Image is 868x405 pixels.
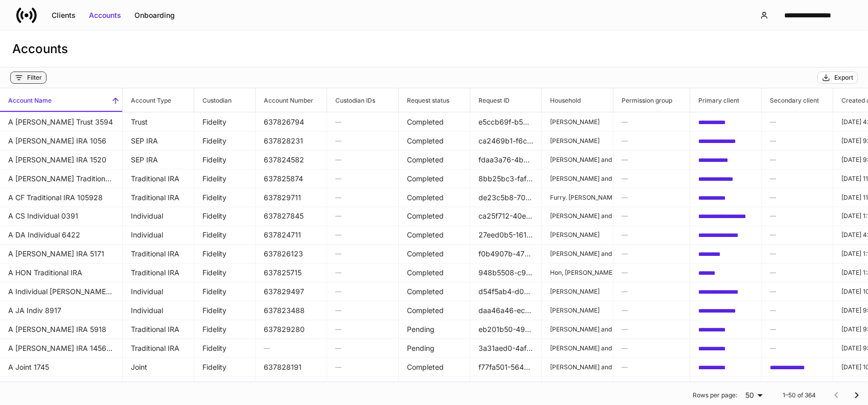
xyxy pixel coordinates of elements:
h6: — [335,249,390,258]
td: SEP IRA [123,150,194,170]
td: Traditional IRA [123,188,194,207]
h6: — [264,343,318,353]
td: 7d06e39b-4c06-4446-9e3b-bfdcc7b16d16 [690,244,762,264]
h3: Accounts [12,41,68,57]
td: e5ccb69f-b5d2-4e3c-b9dd-d1008a6a2783 [470,112,542,132]
p: [PERSON_NAME] and [PERSON_NAME] [550,250,605,258]
td: Individual [123,206,194,226]
h6: — [770,117,825,127]
h6: — [770,268,825,277]
td: 812fe394-f3dc-42a5-a949-033d4e0349df [690,225,762,245]
h6: — [770,192,825,202]
h6: — [622,324,681,334]
p: Hon, [PERSON_NAME] [550,269,605,277]
td: Individual [123,282,194,301]
h6: — [622,155,681,164]
h6: Custodian IDs [327,96,375,105]
td: 330ba01d-582a-43e8-8c51-d5f5b4cb083e [690,150,762,170]
td: Traditional IRA [123,320,194,339]
h6: — [622,211,681,221]
td: dcaa0a13-5c11-41b1-bab5-5b24b2b539af [690,301,762,320]
p: [PERSON_NAME] and [PERSON_NAME] [550,344,605,352]
td: 948b5508-c983-427c-ba64-91b27a260941 [470,263,542,282]
td: Joint [123,376,194,395]
p: [PERSON_NAME] and [PERSON_NAME] [550,325,605,333]
h6: — [335,324,390,334]
td: Trust [123,112,194,132]
td: 4b5d2637-1b5b-480b-aa80-c4dea85e6ea6 [762,376,833,395]
p: [PERSON_NAME] [550,118,605,126]
h6: — [770,343,825,353]
p: [PERSON_NAME] and [PERSON_NAME] [550,212,605,220]
h6: — [770,155,825,164]
td: c8928b1a-3942-42ab-b2f0-d2f26851614a [690,169,762,188]
td: 8bb25bc3-faf2-44a9-9420-b615db4f8c08 [470,169,542,188]
td: 637825715 [256,263,327,282]
h6: — [622,174,681,183]
p: Furry. [PERSON_NAME] [550,193,605,201]
td: 637824711 [256,225,327,245]
td: bf49af71-5aeb-488d-86d6-bf366834cb77 [690,376,762,395]
td: Fidelity [194,131,256,151]
h6: — [622,249,681,258]
button: Export [817,72,858,84]
h6: Household [542,96,581,105]
h6: — [622,287,681,296]
td: Pending [399,339,470,358]
td: 8107047a-4755-42a4-be09-32aeedb5c7cf [690,263,762,282]
td: Fidelity [194,358,256,377]
td: Completed [399,188,470,207]
h6: — [335,192,390,202]
button: Accounts [82,7,128,23]
td: de23c5b8-7004-46e8-aa9b-ff1c4ab888b9 [470,188,542,207]
td: 637828231 [256,131,327,151]
td: Needs Review [399,376,470,395]
td: 3a31aed0-4af0-4597-9006-4e40dd4e6dc8 [470,339,542,358]
div: Export [834,74,853,82]
td: 637827845 [256,206,327,226]
h6: Secondary client [762,96,819,105]
h6: — [622,362,681,372]
td: Completed [399,225,470,245]
td: Fidelity [194,244,256,264]
td: Traditional IRA [123,244,194,264]
td: Joint [123,358,194,377]
td: Fidelity [194,169,256,188]
span: Secondary client [762,88,833,112]
h6: — [335,268,390,277]
td: Fidelity [194,206,256,226]
td: Fidelity [194,225,256,245]
h6: Primary client [690,96,739,105]
td: 27eed0b5-1618-4d40-a74f-c82af243311f [470,225,542,245]
td: ca2469b1-f6c3-4365-8815-b40ab6401042 [470,131,542,151]
td: Fidelity [194,339,256,358]
td: Traditional IRA [123,339,194,358]
h6: — [770,174,825,183]
h6: — [264,380,318,390]
td: Traditional IRA [123,169,194,188]
td: Completed [399,358,470,377]
span: Account Number [256,88,327,112]
td: d54f5ab4-d0e2-4e7d-b2bd-50b19f85a4cf [470,282,542,301]
td: e5d80d1e-32e9-46da-bb9d-a854d92b1a07 [690,188,762,207]
td: a80566a5-dbeb-4cda-855b-c9fd8e51f265 [690,206,762,226]
td: Fidelity [194,376,256,395]
td: Fidelity [194,301,256,320]
p: [PERSON_NAME] [550,306,605,314]
div: Filter [27,74,42,82]
td: Completed [399,150,470,170]
p: [PERSON_NAME] [550,136,605,145]
button: Filter [10,72,47,84]
h6: — [622,305,681,315]
div: Accounts [89,10,121,20]
td: bc187d33-e6ae-45c2-9fd4-e4dd670858ea [690,282,762,301]
h6: Request status [399,96,449,105]
td: Individual [123,301,194,320]
h6: — [335,362,390,372]
td: eb201b50-49b5-4dd8-a487-507d0dddf1b6 [470,320,542,339]
td: Completed [399,112,470,132]
h6: — [335,230,390,240]
td: 637825874 [256,169,327,188]
h6: — [335,380,390,390]
td: Pending [399,320,470,339]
